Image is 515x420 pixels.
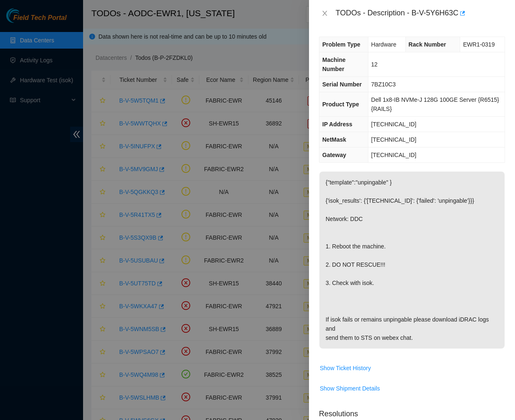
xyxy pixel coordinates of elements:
span: Show Shipment Details [320,384,380,393]
p: {"template":"unpingable" } {'isok_results': {'[TECHNICAL_ID]': {'failed': 'unpingable'}}} Network... [319,172,505,349]
span: Rack Number [409,41,446,48]
button: Show Shipment Details [319,382,380,395]
span: close [321,10,328,17]
span: Product Type [322,101,359,108]
span: Hardware [371,41,397,48]
span: [TECHNICAL_ID] [371,121,417,128]
span: Dell 1x8-IB NVMe-J 128G 100GE Server {R6515} {RAILS} [371,96,499,112]
button: Show Ticket History [319,361,371,375]
button: Close [319,10,331,17]
span: IP Address [322,121,352,128]
span: 12 [371,61,378,68]
div: TODOs - Description - B-V-5Y6H63C [336,7,505,20]
span: 7BZ10C3 [371,81,396,88]
span: Show Ticket History [320,364,371,373]
span: EWR1-0319 [463,41,495,48]
span: Problem Type [322,41,360,48]
span: Serial Number [322,81,362,88]
span: [TECHNICAL_ID] [371,136,417,143]
span: NetMask [322,136,346,143]
p: Resolutions [319,402,505,420]
span: Gateway [322,152,346,158]
span: [TECHNICAL_ID] [371,152,417,158]
span: Machine Number [322,56,346,72]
